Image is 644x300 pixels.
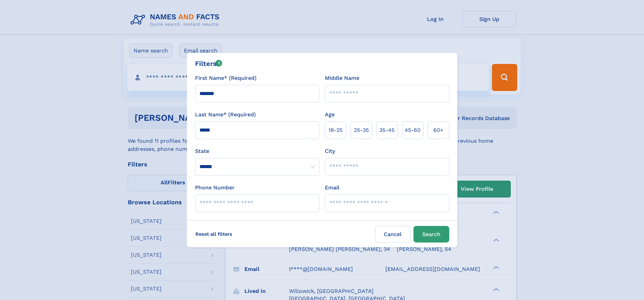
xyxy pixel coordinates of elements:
[325,74,359,82] label: Middle Name
[325,184,339,192] label: Email
[375,226,411,243] label: Cancel
[191,226,237,242] label: Reset all filters
[433,126,444,134] span: 60+
[195,111,256,119] label: Last Name* (Required)
[379,126,395,134] span: 35‑45
[325,111,335,119] label: Age
[325,147,335,155] label: City
[405,126,421,134] span: 45‑60
[354,126,369,134] span: 25‑35
[195,74,257,82] label: First Name* (Required)
[195,59,222,69] div: Filters
[413,226,449,243] button: Search
[195,147,319,155] label: State
[329,126,342,134] span: 18‑25
[195,184,235,192] label: Phone Number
